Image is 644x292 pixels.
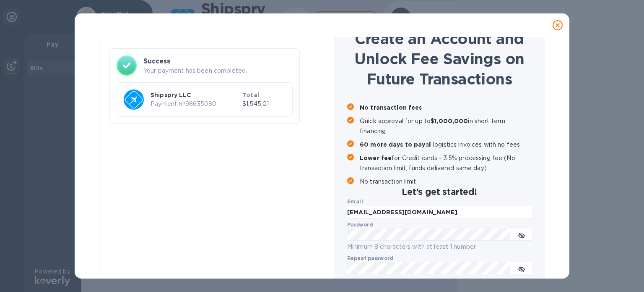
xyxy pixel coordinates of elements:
p: Your payment has been completed. [143,66,293,75]
b: No transaction fees [360,104,422,111]
h1: Create an Account and Unlock Fee Savings on Future Transactions [347,29,532,89]
input: Enter email address [347,206,532,218]
b: 60 more days to pay [360,141,426,148]
b: Lower fee [360,155,392,161]
b: $1,000,000 [431,118,468,124]
p: Payment № 98635080 [151,100,239,108]
h2: Let’s get started! [347,187,532,197]
b: Total [242,92,259,98]
p: Shipspry LLC [151,91,239,99]
b: Email [347,198,363,205]
button: toggle password visibility [513,260,530,277]
label: Repeat password [347,256,393,261]
p: Minimum 8 characters with at least 1 number [347,242,532,252]
p: Quick approval for up to in short term financing [360,116,532,136]
button: toggle password visibility [513,226,530,243]
h3: Success [143,56,293,66]
p: No transaction limit [360,176,532,187]
p: $1,545.01 [242,100,286,108]
p: for Credit cards - 3.5% processing fee (No transaction limit, funds delivered same day) [360,153,532,173]
p: all logistics invoices with no fees [360,139,532,150]
label: Password [347,222,373,227]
